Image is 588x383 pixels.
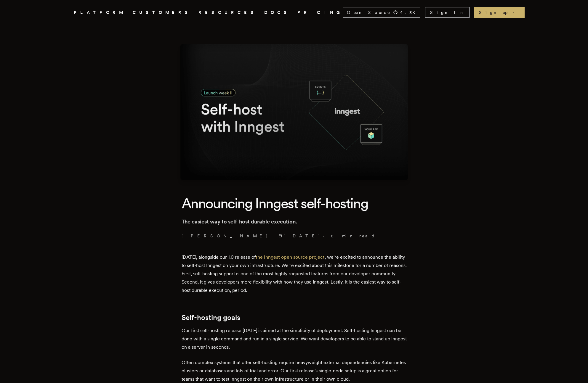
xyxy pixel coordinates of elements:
a: the Inngest open source project [256,254,325,260]
h2: Self-hosting goals [182,313,407,322]
a: DOCS [264,9,290,16]
span: Open Source [347,9,391,15]
span: [DATE] [278,233,321,239]
h1: Announcing Inngest self-hosting [182,194,407,213]
span: 6 min read [331,233,375,239]
a: [PERSON_NAME] [182,233,268,239]
span: 4.3 K [400,9,419,15]
a: Sign In [425,7,470,18]
p: [DATE], alongside our 1.0 release of , we're excited to announce the ability to self-host Inngest... [182,253,407,295]
a: CUSTOMERS [133,9,191,16]
button: PLATFORM [74,9,126,16]
p: Our first self-hosting release [DATE] is aimed at the simplicity of deployment. Self-hosting Inng... [182,326,407,351]
span: → [510,9,520,15]
a: PRICING [297,9,343,16]
button: RESOURCES [198,9,257,16]
p: The easiest way to self-host durable execution. [182,218,407,226]
p: · · [182,233,407,239]
img: Featured image for Announcing Inngest self-hosting blog post [180,44,408,180]
a: Sign up [474,7,525,18]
